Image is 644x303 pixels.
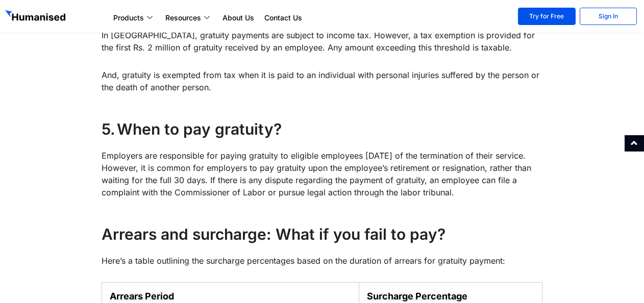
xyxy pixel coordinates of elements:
a: Try for Free [518,8,575,25]
p: Employers are responsible for paying gratuity to eligible employees [DATE] of the termination of ... [102,149,542,198]
a: Resources [160,12,217,24]
a: Products [108,12,160,24]
p: And, gratuity is exempted from tax when it is paid to an individual with personal injuries suffer... [102,69,542,93]
h4: 5. When to pay gratuity? [102,119,542,139]
p: In [GEOGRAPHIC_DATA], gratuity payments are subject to income tax. However, a tax exemption is pr... [102,29,542,54]
a: About Us [217,12,259,24]
h4: Arrears and surcharge: What if you fail to pay? [102,224,542,244]
a: Contact Us [259,12,307,24]
strong: Surcharge Percentage [367,291,467,301]
p: Here’s a table outlining the surcharge percentages based on the duration of arrears for gratuity ... [102,255,542,267]
img: GetHumanised Logo [5,10,67,23]
a: Sign In [580,8,637,25]
strong: Arrears Period [110,291,174,301]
